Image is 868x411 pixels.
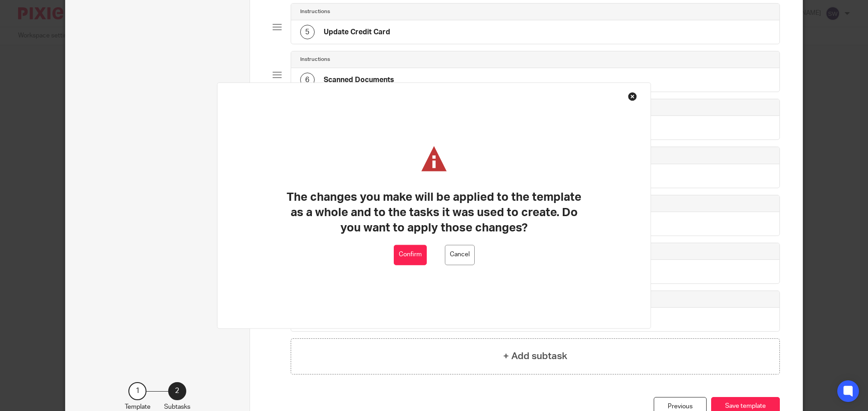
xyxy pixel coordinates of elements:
[300,25,315,39] div: 5
[168,382,186,400] div: 2
[300,56,330,63] h4: Instructions
[300,73,315,87] div: 6
[283,189,586,236] h1: The changes you make will be applied to the template as a whole and to the tasks it was used to c...
[503,349,567,363] h4: + Add subtask
[445,245,475,265] button: Cancel
[324,75,394,85] h4: Scanned Documents
[324,28,390,37] h4: Update Credit Card
[394,245,427,265] button: Confirm
[300,8,330,15] h4: Instructions
[128,382,146,400] div: 1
